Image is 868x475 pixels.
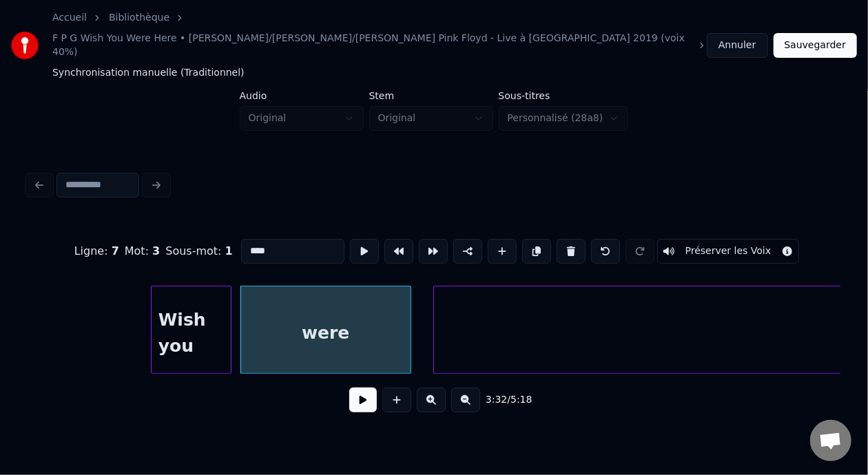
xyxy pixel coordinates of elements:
label: Sous-titres [499,91,629,101]
a: Accueil [52,11,87,25]
button: Annuler [707,33,767,58]
a: F P G Wish You Were Here • [PERSON_NAME]/[PERSON_NAME]/[PERSON_NAME] Pink Floyd - Live à [GEOGRAP... [52,32,692,59]
div: Mot : [125,243,161,260]
nav: breadcrumb [52,11,707,80]
div: Sous-mot : [165,243,232,260]
img: youka [11,32,39,59]
label: Audio [240,91,364,101]
span: Synchronisation manuelle (Traditionnel) [52,66,245,80]
button: Toggle [657,239,800,264]
a: Bibliothèque [109,11,169,25]
span: 5:18 [510,393,532,407]
span: 3:32 [486,393,507,407]
div: Ligne : [74,243,119,260]
span: 1 [225,244,233,257]
span: 3 [152,244,160,257]
div: Ouvrir le chat [810,420,851,461]
label: Stem [369,91,493,101]
button: Sauvegarder [774,33,857,58]
span: 7 [112,244,119,257]
div: / [486,393,519,407]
